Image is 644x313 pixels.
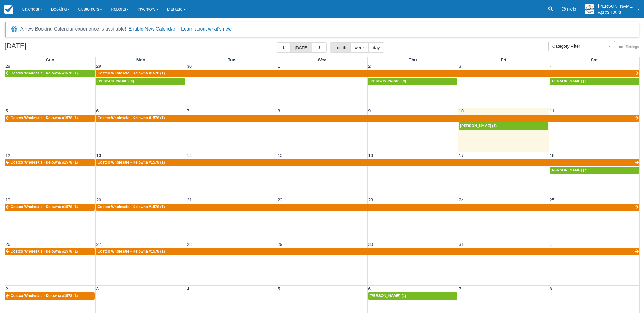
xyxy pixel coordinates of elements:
span: Costco Wholesale - Kelowna #1578 (1) [97,249,165,253]
span: [PERSON_NAME] (8) [97,79,134,83]
button: week [350,42,369,53]
p: Apres Tours [598,9,634,15]
p: [PERSON_NAME] [598,3,634,9]
a: Costco Wholesale - Kelowna #1578 (1) [5,159,95,166]
span: Mon [136,57,145,62]
span: Category Filter [552,43,607,49]
span: 29 [277,242,283,247]
span: 11 [549,109,555,113]
span: | [178,26,179,31]
span: [PERSON_NAME] (7) [551,168,587,172]
a: [PERSON_NAME] (8) [96,78,185,85]
a: Costco Wholesale - Kelowna #1578 (1) [5,115,95,122]
a: [PERSON_NAME] (1) [459,122,548,130]
a: Costco Wholesale - Kelowna #1578 (1) [5,292,95,300]
img: A1 [585,4,594,14]
a: Costco Wholesale - Kelowna #1578 (1) [96,204,639,211]
a: Costco Wholesale - Kelowna #1578 (1) [96,248,639,255]
h2: [DATE] [5,42,81,54]
img: checkfront-main-nav-mini-logo.png [4,5,13,14]
span: Costco Wholesale - Kelowna #1578 (1) [11,160,78,165]
span: Costco Wholesale - Kelowna #1578 (1) [11,71,78,75]
span: Costco Wholesale - Kelowna #1578 (1) [11,205,78,209]
div: A new Booking Calendar experience is available! [20,25,126,33]
span: Fri [501,57,506,62]
span: Sun [46,57,54,62]
a: Learn about what's new [181,26,232,31]
a: [PERSON_NAME] (1) [368,292,457,300]
span: 16 [368,153,374,158]
span: 28 [5,64,11,69]
span: 10 [458,109,464,113]
span: [PERSON_NAME] (1) [460,124,497,128]
span: Costco Wholesale - Kelowna #1578 (1) [11,249,78,253]
span: 25 [549,197,555,202]
span: 30 [368,242,374,247]
span: 12 [5,153,11,158]
button: month [330,42,351,53]
span: 22 [277,197,283,202]
span: 13 [96,153,102,158]
span: 4 [186,286,190,291]
span: 27 [96,242,102,247]
span: 21 [186,197,192,202]
span: 9 [368,109,371,113]
span: Help [567,7,576,11]
span: 1 [549,242,553,247]
span: 15 [277,153,283,158]
span: 7 [458,286,462,291]
span: 2 [368,64,371,69]
span: 24 [458,197,464,202]
a: Costco Wholesale - Kelowna #1578 (1) [5,70,95,77]
span: 2 [5,286,8,291]
a: [PERSON_NAME] (7) [550,167,639,174]
button: [DATE] [290,42,312,53]
span: 23 [368,197,374,202]
span: Sat [591,57,597,62]
span: Costco Wholesale - Kelowna #1578 (1) [97,71,165,75]
span: [PERSON_NAME] (1) [369,294,406,298]
span: 7 [186,109,190,113]
a: [PERSON_NAME] (1) [550,78,639,85]
span: Tue [228,57,235,62]
a: Costco Wholesale - Kelowna #1578 (1) [96,70,639,77]
span: 3 [458,64,462,69]
span: 26 [5,242,11,247]
a: Costco Wholesale - Kelowna #1578 (1) [96,115,639,122]
span: 4 [549,64,553,69]
span: 8 [549,286,553,291]
span: 17 [458,153,464,158]
span: 6 [96,109,99,113]
span: 28 [186,242,192,247]
button: day [368,42,384,53]
span: Costco Wholesale - Kelowna #1578 (1) [11,294,78,298]
button: Enable New Calendar [129,26,175,32]
span: 29 [96,64,102,69]
a: Costco Wholesale - Kelowna #1578 (1) [5,248,95,255]
span: 3 [96,286,99,291]
span: Wed [318,57,327,62]
span: 19 [5,197,11,202]
span: Costco Wholesale - Kelowna #1578 (1) [97,205,165,209]
a: [PERSON_NAME] (9) [368,78,457,85]
i: Help [562,7,566,11]
span: 31 [458,242,464,247]
span: [PERSON_NAME] (1) [551,79,587,83]
button: Category Filter [548,41,615,51]
span: [PERSON_NAME] (9) [369,79,406,83]
span: Settings [626,45,639,49]
span: 18 [549,153,555,158]
button: Settings [615,43,642,51]
span: Thu [409,57,417,62]
span: Costco Wholesale - Kelowna #1578 (1) [97,116,165,120]
span: 6 [368,286,371,291]
span: Costco Wholesale - Kelowna #1578 (1) [97,160,165,165]
span: 30 [186,64,192,69]
a: Costco Wholesale - Kelowna #1578 (1) [96,159,639,166]
span: 14 [186,153,192,158]
span: 5 [277,286,281,291]
span: 8 [277,109,281,113]
span: 20 [96,197,102,202]
a: Costco Wholesale - Kelowna #1578 (1) [5,204,95,211]
span: 1 [277,64,281,69]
